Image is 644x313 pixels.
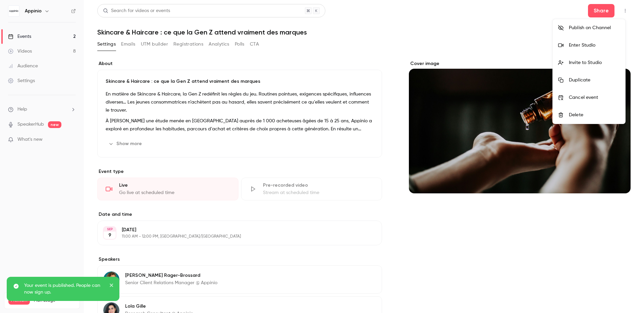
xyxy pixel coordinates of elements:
div: Duplicate [569,77,620,83]
div: Enter Studio [569,42,620,49]
div: Delete [569,112,620,118]
div: Cancel event [569,94,620,101]
div: Invite to Studio [569,59,620,66]
div: Publish on Channel [569,24,620,31]
button: close [109,282,114,290]
p: Your event is published. People can now sign up. [24,282,105,296]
